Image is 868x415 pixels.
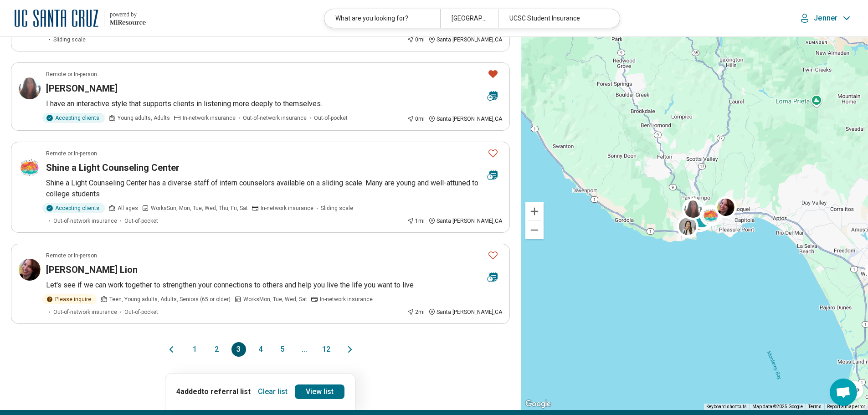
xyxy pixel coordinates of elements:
[321,204,353,212] span: Sliding scale
[830,379,857,406] div: Open chat
[15,7,98,29] img: University of California at Santa Cruz
[344,342,355,357] button: Next page
[124,308,158,316] span: Out-of-pocket
[752,404,803,409] span: Map data ©2025 Google
[498,9,614,28] div: UCSC Student Insurance
[46,251,97,260] p: Remote or In-person
[188,342,202,357] button: 1
[253,342,268,357] button: 4
[201,387,251,396] span: to referral list
[324,9,440,28] div: What are you looking for?
[183,114,236,122] span: In-network insurance
[808,404,822,409] a: Terms (opens in new tab)
[42,203,105,213] div: Accepting clients
[428,115,502,123] div: Santa [PERSON_NAME] , CA
[254,384,291,399] button: Clear list
[243,295,307,303] span: Works Mon, Tue, Wed, Sat
[109,295,231,303] span: Teen, Young adults, Adults, Seniors (65 or older)
[176,386,251,397] p: 4 added
[42,294,97,304] div: Please inquire
[118,204,138,212] span: All ages
[484,65,502,83] button: Favorite
[320,295,373,303] span: In-network insurance
[428,308,502,316] div: Santa [PERSON_NAME] , CA
[407,115,425,123] div: 0 mi
[845,381,863,399] button: Map camera controls
[407,36,425,44] div: 0 mi
[46,178,502,200] p: Shine a Light Counseling Center has a diverse staff of intern counselors available on a sliding s...
[151,204,248,212] span: Works Sun, Mon, Tue, Wed, Thu, Fri, Sat
[275,342,290,357] button: 5
[46,280,502,291] p: Let's see if we can work together to strengthen your connections to others and help you live the ...
[428,36,502,44] div: Santa [PERSON_NAME] , CA
[525,221,544,239] button: Zoom out
[124,217,158,225] span: Out-of-pocket
[407,217,425,225] div: 1 mi
[523,398,553,410] a: Open this area in Google Maps (opens a new window)
[814,14,837,23] p: Jenner
[314,114,348,122] span: Out-of-pocket
[484,246,502,265] button: Favorite
[42,113,105,123] div: Accepting clients
[523,398,553,410] img: Google
[525,202,544,220] button: Zoom in
[53,36,86,44] span: Sliding scale
[53,308,117,316] span: Out-of-network insurance
[118,114,170,122] span: Young adults, Adults
[46,82,118,95] h3: [PERSON_NAME]
[231,342,246,357] button: 3
[46,263,138,276] h3: [PERSON_NAME] Lion
[484,144,502,163] button: Favorite
[53,217,117,225] span: Out-of-network insurance
[407,308,425,316] div: 2 mi
[110,10,146,19] div: powered by
[319,342,334,357] button: 12
[46,70,97,78] p: Remote or In-person
[827,404,865,409] a: Report a map error
[295,384,344,399] a: View list
[428,217,502,225] div: Santa [PERSON_NAME] , CA
[706,404,747,410] button: Keyboard shortcuts
[243,114,307,122] span: Out-of-network insurance
[46,149,97,158] p: Remote or In-person
[297,342,312,357] span: ...
[46,98,502,109] p: I have an interactive style that supports clients in listening more deeply to themselves.
[166,342,177,357] button: Previous page
[261,204,313,212] span: In-network insurance
[440,9,498,28] div: [GEOGRAPHIC_DATA], [GEOGRAPHIC_DATA]
[15,7,146,29] a: University of California at Santa Cruzpowered by
[210,342,224,357] button: 2
[46,161,180,174] h3: Shine a Light Counseling Center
